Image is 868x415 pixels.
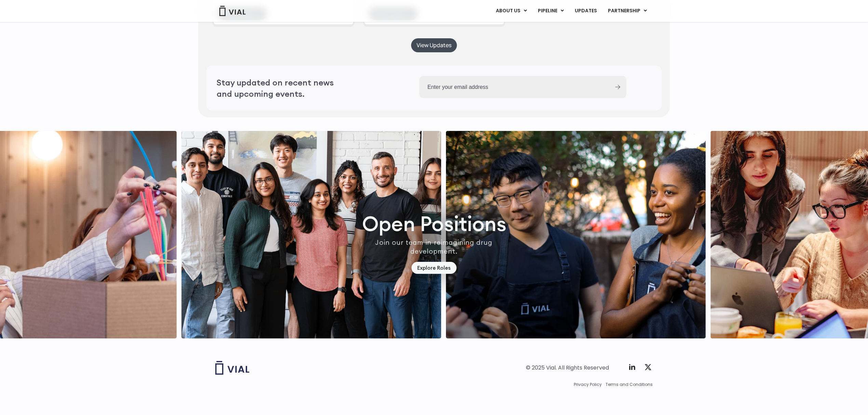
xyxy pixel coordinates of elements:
input: Submit [615,85,620,89]
a: PARTNERSHIPMenu Toggle [602,5,652,17]
img: Vial logo wih "Vial" spelled out [215,361,249,375]
img: http://Group%20of%20smiling%20people%20posing%20for%20a%20picture [181,131,441,338]
div: © 2025 Vial. All Rights Reserved [526,364,609,372]
img: Vial Logo [219,6,246,16]
div: 1 / 7 [446,131,706,338]
a: Terms and Conditions [606,381,653,388]
h2: Stay updated on recent news and upcoming events. [217,77,350,99]
a: View Updates [411,38,457,52]
span: View Updates [417,43,451,48]
a: Explore Roles [411,262,457,274]
a: UPDATES [569,5,602,17]
a: ABOUT USMenu Toggle [490,5,532,17]
div: 7 / 7 [181,131,441,338]
a: Privacy Policy [574,381,602,388]
a: PIPELINEMenu Toggle [532,5,569,17]
input: Enter your email address [419,76,609,98]
img: http://Group%20of%20people%20smiling%20wearing%20aprons [446,131,706,338]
